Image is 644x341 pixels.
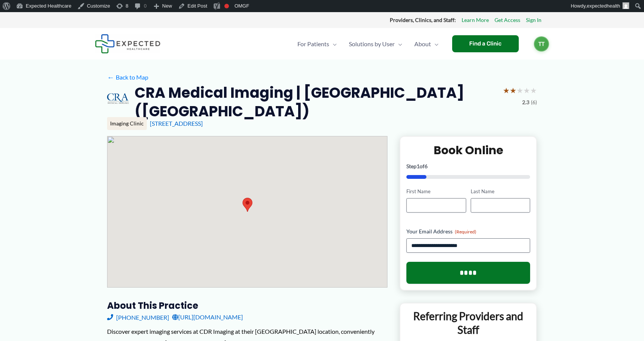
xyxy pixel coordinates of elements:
[406,309,530,337] p: Referring Providers and Staff
[471,188,530,195] label: Last Name
[431,31,439,57] span: Menu Toggle
[406,188,466,195] label: First Name
[224,4,229,8] div: Focus keyphrase not set
[495,15,520,25] a: Get Access
[297,31,329,57] span: For Patients
[526,15,541,25] a: Sign In
[107,300,387,311] h3: About this practice
[516,83,523,97] span: ★
[462,15,489,25] a: Learn More
[523,83,530,97] span: ★
[531,97,537,107] span: (6)
[107,117,147,130] div: Imaging Clinic
[510,83,516,97] span: ★
[291,31,343,57] a: For PatientsMenu Toggle
[107,311,169,323] a: [PHONE_NUMBER]
[107,74,114,81] span: ←
[452,35,519,52] a: Find a Clinic
[291,31,445,57] nav: Primary Site Navigation
[503,83,510,97] span: ★
[329,31,337,57] span: Menu Toggle
[172,311,243,323] a: [URL][DOMAIN_NAME]
[406,228,530,235] label: Your Email Address
[150,120,203,127] a: [STREET_ADDRESS]
[408,31,445,57] a: AboutMenu Toggle
[587,3,620,9] span: expectedhealth
[425,163,428,169] span: 6
[455,229,476,235] span: (Required)
[107,72,148,83] a: ←Back to Map
[343,31,408,57] a: Solutions by UserMenu Toggle
[522,97,529,107] span: 2.3
[95,34,160,53] img: Expected Healthcare Logo - side, dark font, small
[390,17,456,23] strong: Providers, Clinics, and Staff:
[349,31,395,57] span: Solutions by User
[414,31,431,57] span: About
[135,83,497,121] h2: CRA Medical Imaging | [GEOGRAPHIC_DATA] ([GEOGRAPHIC_DATA])
[417,163,420,169] span: 1
[406,164,530,169] p: Step of
[534,36,549,52] a: TT
[406,143,530,158] h2: Book Online
[530,83,537,97] span: ★
[395,31,402,57] span: Menu Toggle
